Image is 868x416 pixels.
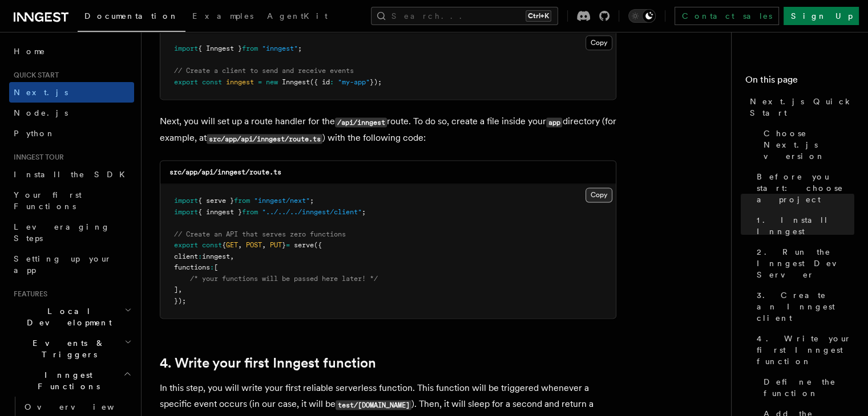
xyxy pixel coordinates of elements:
span: Inngest Functions [9,369,123,392]
span: inngest [202,252,230,260]
p: Next, you will set up a route handler for the route. To do so, create a file inside your director... [160,113,616,146]
span: Leveraging Steps [14,222,110,243]
span: }); [370,78,382,86]
button: Local Development [9,301,134,333]
span: Examples [192,11,253,21]
a: 4. Write your first Inngest function [160,355,376,371]
span: inngest [226,78,254,86]
a: Contact sales [675,7,779,25]
a: Before you start: choose a project [752,166,854,210]
span: ] [174,286,178,293]
span: 4. Write your first Inngest function [757,333,854,367]
a: Next.js [9,82,134,103]
span: = [286,241,290,249]
a: Choose Next.js version [759,123,854,166]
button: Search...Ctrl+K [371,7,558,25]
span: , [230,252,234,260]
span: GET [226,241,238,249]
span: : [210,263,214,271]
span: ; [298,44,302,52]
code: app [546,117,562,127]
a: 4. Write your first Inngest function [752,328,854,372]
span: from [242,208,258,216]
span: Node.js [14,108,68,117]
span: Features [9,289,47,299]
span: PUT [270,241,282,249]
span: from [242,44,258,52]
a: Leveraging Steps [9,217,134,248]
span: Documentation [84,11,179,21]
span: export [174,78,198,86]
span: // Create a client to send and receive events [174,67,354,75]
a: Home [9,41,134,62]
span: const [202,241,222,249]
a: Install the SDK [9,164,134,185]
span: /* your functions will be passed here later! */ [190,275,378,283]
a: 1. Install Inngest [752,210,854,242]
span: from [234,197,250,205]
span: { [222,241,226,249]
span: Quick start [9,71,59,80]
span: POST [246,241,262,249]
span: ; [310,197,314,205]
span: } [282,241,286,249]
span: Choose Next.js version [764,128,854,162]
span: Before you start: choose a project [757,171,854,205]
a: AgentKit [260,3,334,31]
span: Define the function [764,376,854,399]
span: Overview [25,402,142,411]
span: AgentKit [267,11,328,21]
span: "../../../inngest/client" [262,208,362,216]
span: ({ [314,241,322,249]
a: Your first Functions [9,185,134,217]
span: { serve } [198,197,234,205]
span: 2. Run the Inngest Dev Server [757,246,854,280]
span: Home [14,46,46,57]
span: "inngest/next" [254,197,310,205]
span: ; [362,208,366,216]
span: }); [174,297,186,305]
button: Toggle dark mode [628,9,656,23]
span: { inngest } [198,208,242,216]
code: test/[DOMAIN_NAME] [336,400,411,410]
span: : [330,78,334,86]
span: "inngest" [262,44,298,52]
span: "my-app" [338,78,370,86]
span: [ [214,263,218,271]
span: Inngest tour [9,153,64,162]
a: Setting up your app [9,248,134,280]
span: ({ id [310,78,330,86]
a: 3. Create an Inngest client [752,285,854,328]
span: { Inngest } [198,44,242,52]
span: Inngest [282,78,310,86]
a: Sign Up [784,7,859,25]
code: /api/inngest [335,117,387,127]
code: src/app/api/inngest/route.ts [169,168,281,176]
span: 1. Install Inngest [757,214,854,237]
span: client [174,252,198,260]
span: new [266,78,278,86]
span: : [198,252,202,260]
span: Local Development [9,305,124,328]
span: Next.js [14,88,68,97]
a: 2. Run the Inngest Dev Server [752,242,854,285]
span: import [174,197,198,205]
a: Define the function [759,372,854,403]
a: Next.js Quick Start [745,91,854,123]
code: src/app/api/inngest/route.ts [207,134,322,144]
span: const [202,78,222,86]
kbd: Ctrl+K [526,10,551,22]
span: , [178,286,182,293]
button: Copy [586,187,612,202]
span: = [258,78,262,86]
a: Documentation [78,3,185,32]
button: Copy [586,35,612,50]
span: Setting up your app [14,254,112,275]
span: Events & Triggers [9,337,124,360]
span: Python [14,129,55,138]
span: Install the SDK [14,170,132,179]
span: export [174,241,198,249]
span: Your first Functions [14,190,82,211]
span: Next.js Quick Start [750,96,854,119]
a: Python [9,123,134,144]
